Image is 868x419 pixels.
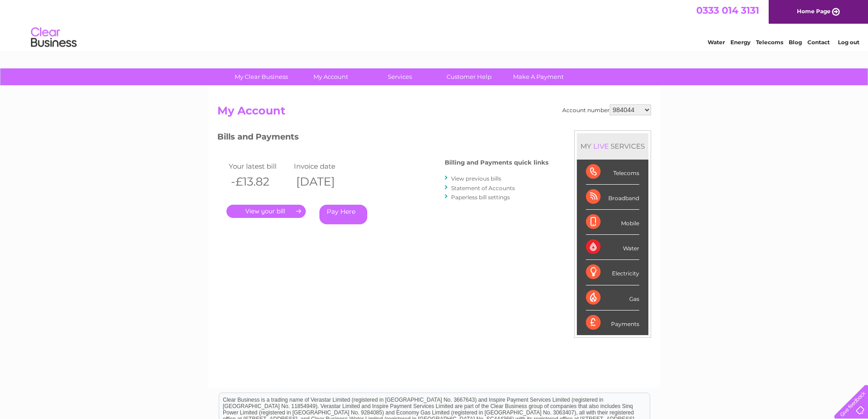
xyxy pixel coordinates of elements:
[756,39,783,46] a: Telecoms
[577,133,648,159] div: MY SERVICES
[586,160,639,185] div: Telecoms
[445,159,549,166] h4: Billing and Payments quick links
[217,104,651,122] h2: My Account
[586,260,639,285] div: Electricity
[31,24,77,52] img: logo.png
[696,5,759,16] a: 0333 014 3131
[451,194,510,201] a: Paperless bill settings
[789,39,802,46] a: Blog
[586,310,639,335] div: Payments
[451,185,515,191] a: Statement of Accounts
[431,68,507,85] a: Customer Help
[292,160,357,172] td: Invoice date
[730,39,750,46] a: Energy
[586,185,639,210] div: Broadband
[362,68,437,85] a: Services
[293,68,368,85] a: My Account
[838,39,859,46] a: Log out
[562,104,651,115] div: Account number
[586,285,639,310] div: Gas
[292,172,357,191] th: [DATE]
[219,5,650,44] div: Clear Business is a trading name of Verastar Limited (registered in [GEOGRAPHIC_DATA] No. 3667643...
[217,130,549,146] h3: Bills and Payments
[319,205,367,224] a: Pay Here
[501,68,576,85] a: Make A Payment
[226,160,292,172] td: Your latest bill
[586,235,639,260] div: Water
[807,39,830,46] a: Contact
[708,39,725,46] a: Water
[586,210,639,235] div: Mobile
[451,175,501,182] a: View previous bills
[591,142,611,150] div: LIVE
[226,172,292,191] th: -£13.82
[226,205,306,218] a: .
[224,68,299,85] a: My Clear Business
